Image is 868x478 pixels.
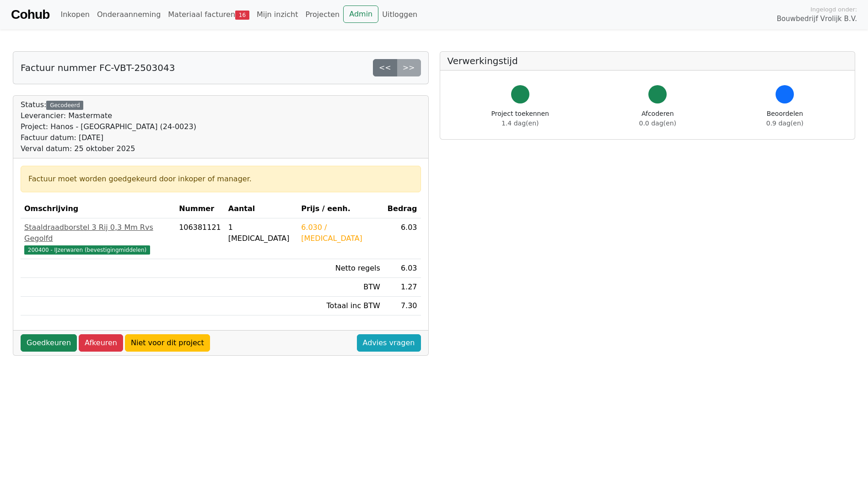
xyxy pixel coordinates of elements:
td: Netto regels [297,259,384,278]
span: 200400 - IJzerwaren (bevestigingmiddelen) [24,245,150,255]
a: Mijn inzicht [253,5,302,24]
a: Advies vragen [357,334,421,352]
h5: Verwerkingstijd [447,55,848,66]
div: Beoordelen [766,109,803,128]
td: 6.03 [384,218,421,259]
div: Project toekennen [491,109,549,128]
div: Gecodeerd [46,101,83,110]
a: Onderaanneming [93,5,164,24]
div: Status: [21,99,196,154]
td: 6.03 [384,259,421,278]
span: 0.0 dag(en) [639,119,676,127]
a: Projecten [302,5,343,24]
span: 16 [235,11,249,20]
a: Cohub [11,4,49,26]
div: Project: Hanos - [GEOGRAPHIC_DATA] (24-0023) [21,121,196,132]
td: 106381121 [175,218,225,259]
th: Bedrag [384,200,421,218]
h5: Factuur nummer FC-VBT-2503043 [21,62,175,73]
span: Bouwbedrijf Vrolijk B.V. [776,14,857,24]
div: 6.030 / [MEDICAL_DATA] [301,222,380,244]
td: BTW [297,278,384,297]
td: Totaal inc BTW [297,297,384,315]
th: Prijs / eenh. [297,200,384,218]
span: 1.4 dag(en) [501,119,539,127]
div: Staaldraadborstel 3 Rij 0,3 Mm Rvs Gegolfd [24,222,172,244]
div: Factuur datum: [DATE] [21,132,196,143]
a: Goedkeuren [21,334,77,352]
div: Leverancier: Mastermate [21,110,196,121]
a: Staaldraadborstel 3 Rij 0,3 Mm Rvs Gegolfd200400 - IJzerwaren (bevestigingmiddelen) [24,222,172,255]
td: 7.30 [384,297,421,315]
div: Verval datum: 25 oktober 2025 [21,143,196,154]
th: Nummer [175,200,225,218]
a: Niet voor dit project [125,334,210,352]
th: Omschrijving [21,200,175,218]
a: Admin [343,5,378,23]
a: Materiaal facturen16 [164,5,253,24]
div: 1 [MEDICAL_DATA] [228,222,294,244]
span: Ingelogd onder: [810,5,857,14]
td: 1.27 [384,278,421,297]
a: Afkeuren [79,334,123,352]
a: Uitloggen [378,5,421,24]
a: << [373,59,397,76]
th: Aantal [225,200,297,218]
a: Inkopen [57,5,93,24]
div: Afcoderen [639,109,676,128]
div: Factuur moet worden goedgekeurd door inkoper of manager. [28,174,413,185]
span: 0.9 dag(en) [766,119,803,127]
